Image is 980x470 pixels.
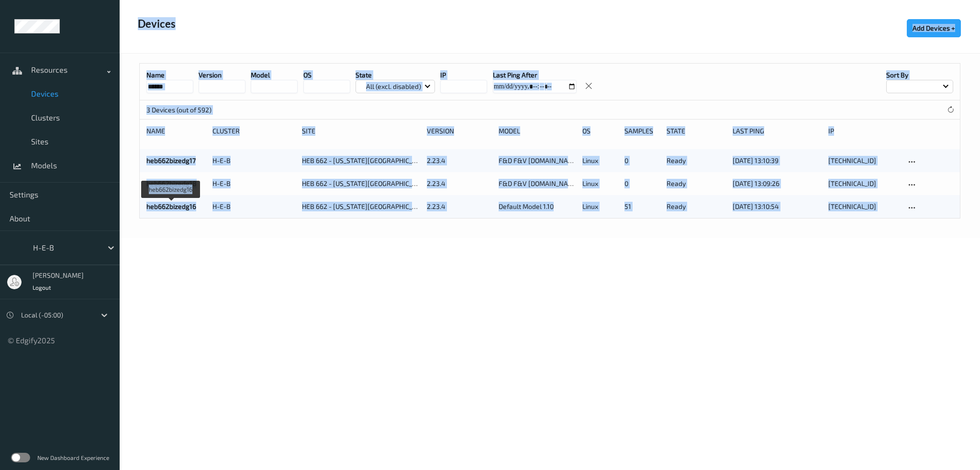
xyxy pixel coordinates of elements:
[440,70,487,80] p: IP
[907,19,961,37] button: Add Devices +
[733,202,822,211] div: [DATE] 13:10:54
[212,179,231,187] a: H-E-B
[427,126,492,136] div: version
[667,179,726,188] p: ready
[302,126,420,136] div: Site
[138,19,176,29] div: Devices
[499,126,576,136] div: Model
[499,156,711,164] a: F&D F&V [DOMAIN_NAME] (Daily) [DATE] 16:30 [DATE] 16:30 Auto Save
[356,70,435,80] p: State
[146,105,218,115] p: 3 Devices (out of 592)
[212,156,231,164] a: H-E-B
[212,202,231,210] a: H-E-B
[499,202,554,210] a: Default Model 1.10
[828,126,899,136] div: ip
[582,179,618,188] p: linux
[733,126,822,136] div: Last Ping
[146,179,197,187] a: heb662bizedg18
[624,156,660,165] div: 0
[582,126,618,136] div: OS
[828,202,899,211] div: [TECHNICAL_ID]
[302,202,430,210] a: HEB 662 - [US_STATE][GEOGRAPHIC_DATA]
[828,156,899,165] div: [TECHNICAL_ID]
[733,179,822,188] div: [DATE] 13:09:26
[427,202,492,211] div: 2.23.4
[302,179,430,187] a: HEB 662 - [US_STATE][GEOGRAPHIC_DATA]
[733,156,822,165] div: [DATE] 13:10:39
[886,70,953,80] p: Sort by
[499,179,711,187] a: F&D F&V [DOMAIN_NAME] (Daily) [DATE] 16:30 [DATE] 16:30 Auto Save
[146,70,193,80] p: Name
[146,126,206,136] div: Name
[146,202,196,210] a: heb662bizedg16
[212,126,295,136] div: Cluster
[582,202,618,211] p: linux
[302,156,430,164] a: HEB 662 - [US_STATE][GEOGRAPHIC_DATA]
[427,156,492,165] div: 2.23.4
[363,82,424,91] p: All (excl. disabled)
[493,70,577,80] p: Last Ping After
[667,202,726,211] p: ready
[667,126,726,136] div: State
[199,70,245,80] p: version
[251,70,298,80] p: model
[624,126,660,136] div: Samples
[624,202,660,211] div: 51
[303,70,350,80] p: OS
[828,179,899,188] div: [TECHNICAL_ID]
[146,156,196,164] a: heb662bizedg17
[667,156,726,165] p: ready
[624,179,660,188] div: 0
[427,179,492,188] div: 2.23.4
[582,156,618,165] p: linux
